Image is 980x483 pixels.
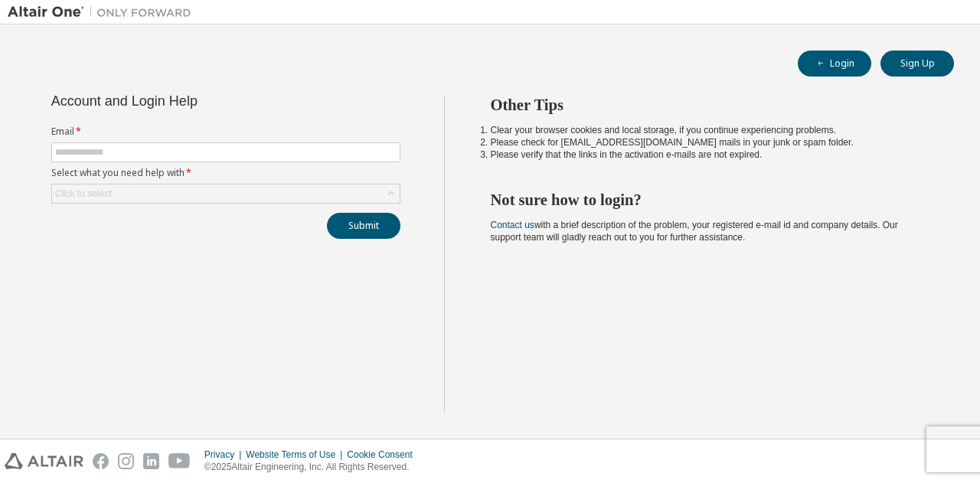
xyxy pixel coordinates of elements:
[491,190,927,210] h2: Not sure how to login?
[880,51,954,77] button: Sign Up
[118,453,134,469] img: instagram.svg
[204,449,246,461] div: Privacy
[168,453,191,469] img: youtube.svg
[204,461,422,474] p: © 2025 Altair Engineering, Inc. All Rights Reserved.
[5,453,83,469] img: altair_logo.svg
[51,126,400,138] label: Email
[491,95,927,115] h2: Other Tips
[51,167,400,179] label: Select what you need help with
[55,188,112,200] div: Click to select
[491,124,927,136] li: Clear your browser cookies and local storage, if you continue experiencing problems.
[8,5,199,20] img: Altair One
[52,184,400,203] div: Click to select
[491,136,927,148] li: Please check for [EMAIL_ADDRESS][DOMAIN_NAME] mails in your junk or spam folder.
[347,449,421,461] div: Cookie Consent
[143,453,159,469] img: linkedin.svg
[491,220,898,243] span: with a brief description of the problem, your registered e-mail id and company details. Our suppo...
[798,51,871,77] button: Login
[246,449,347,461] div: Website Terms of Use
[51,95,331,107] div: Account and Login Help
[491,220,534,230] a: Contact us
[327,213,400,239] button: Submit
[93,453,109,469] img: facebook.svg
[491,148,927,161] li: Please verify that the links in the activation e-mails are not expired.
